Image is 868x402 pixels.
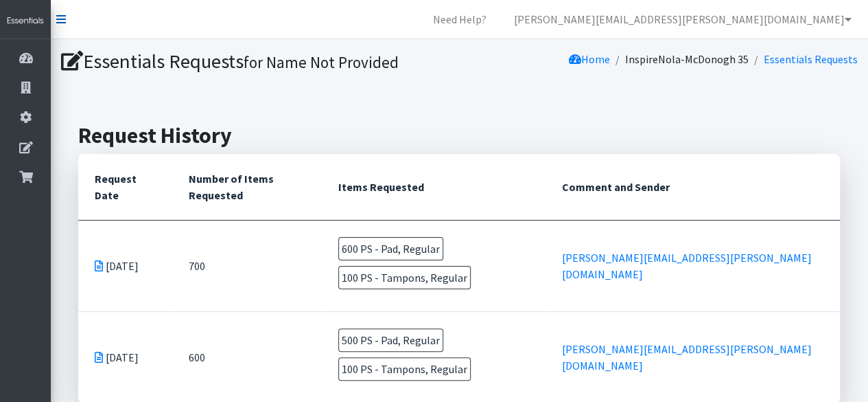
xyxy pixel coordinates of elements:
a: Essentials Requests [764,52,858,66]
th: Items Requested [322,154,546,221]
a: [PERSON_NAME][EMAIL_ADDRESS][PERSON_NAME][DOMAIN_NAME] [503,5,863,33]
td: 700 [172,220,322,311]
span: 100 PS - Tampons, Regular [338,266,471,289]
td: [DATE] [78,220,172,311]
small: for Name Not Provided [244,52,399,72]
a: InspireNola-McDonogh 35 [625,52,749,66]
a: Home [569,52,610,66]
th: Number of Items Requested [172,154,322,221]
th: Request Date [78,154,172,221]
span: 100 PS - Tampons, Regular [338,357,471,381]
h1: Essentials Requests [61,49,454,74]
span: 600 PS - Pad, Regular [338,237,443,260]
a: Need Help? [422,5,497,33]
img: HumanEssentials [5,15,45,27]
th: Comment and Sender [546,154,841,221]
span: 500 PS - Pad, Regular [338,328,443,352]
a: [PERSON_NAME][EMAIL_ADDRESS][PERSON_NAME][DOMAIN_NAME] [562,342,812,372]
a: [PERSON_NAME][EMAIL_ADDRESS][PERSON_NAME][DOMAIN_NAME] [562,251,812,281]
h2: Request History [78,122,840,148]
